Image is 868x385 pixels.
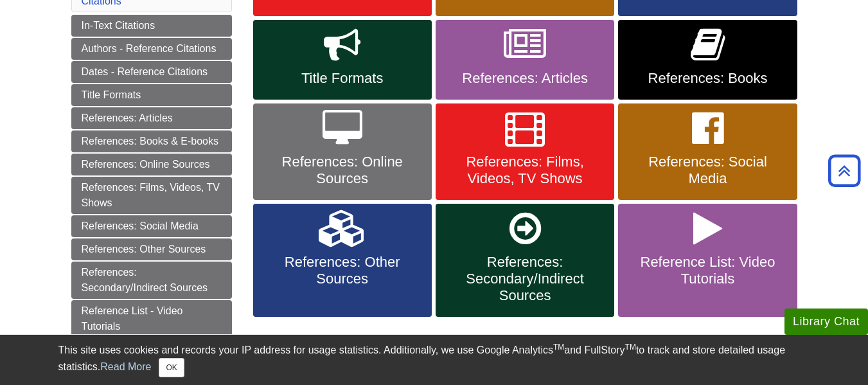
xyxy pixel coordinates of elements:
a: Reference List - Video Tutorials [71,300,232,337]
a: References: Films, Videos, TV Shows [436,103,614,200]
span: References: Films, Videos, TV Shows [445,154,605,187]
a: References: Films, Videos, TV Shows [71,177,232,214]
a: References: Other Sources [253,204,432,317]
span: Title Formats [263,70,422,87]
a: Authors - Reference Citations [71,38,232,60]
sup: TM [625,343,636,352]
span: References: Secondary/Indirect Sources [445,254,605,304]
button: Library Chat [784,309,868,335]
a: References: Online Sources [71,154,232,175]
a: References: Social Media [618,103,797,200]
div: This site uses cookies and records your IP address for usage statistics. Additionally, we use Goo... [58,343,810,377]
span: References: Articles [445,70,605,87]
a: References: Secondary/Indirect Sources [436,204,614,317]
span: References: Other Sources [263,254,422,287]
a: References: Articles [436,20,614,100]
a: References: Online Sources [253,103,432,200]
sup: TM [553,343,564,352]
a: References: Other Sources [71,238,232,260]
span: References: Social Media [628,154,787,187]
a: References: Secondary/Indirect Sources [71,262,232,299]
span: References: Online Sources [263,154,422,187]
button: Close [159,358,184,377]
a: Title Formats [71,84,232,106]
span: References: Books [628,70,787,87]
a: References: Social Media [71,215,232,237]
a: Dates - Reference Citations [71,61,232,83]
a: Back to Top [824,162,865,179]
a: References: Books & E-books [71,130,232,152]
a: References: Books [618,20,797,100]
a: Title Formats [253,20,432,100]
a: Read More [100,361,151,372]
a: In-Text Citations [71,15,232,37]
a: References: Articles [71,107,232,129]
span: Reference List: Video Tutorials [628,254,787,287]
a: Reference List: Video Tutorials [618,204,797,317]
